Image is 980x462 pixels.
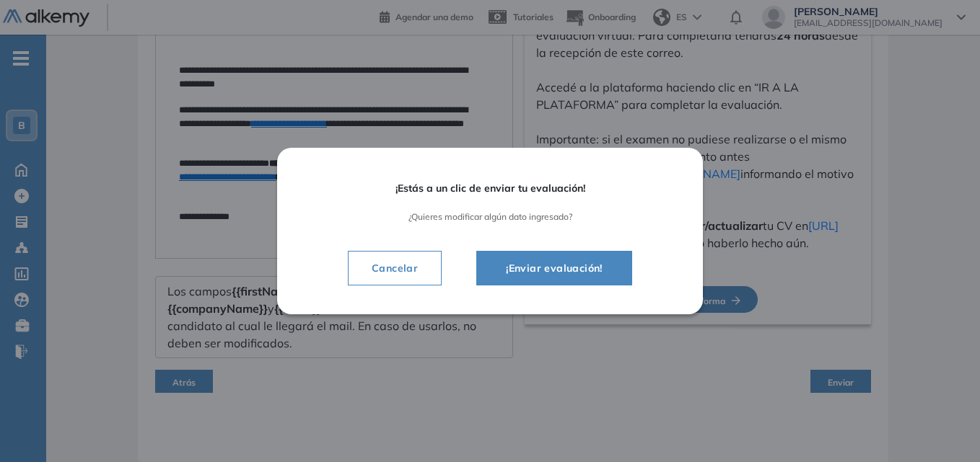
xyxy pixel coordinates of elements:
[476,251,632,285] button: ¡Enviar evaluación!
[348,251,442,285] button: Cancelar
[908,393,980,462] div: Widget de chat
[360,259,429,277] span: Cancelar
[318,182,662,195] span: ¡Estás a un clic de enviar tu evaluación!
[908,393,980,462] iframe: Chat Widget
[494,259,614,277] span: ¡Enviar evaluación!
[318,212,662,222] span: ¿Quieres modificar algún dato ingresado?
